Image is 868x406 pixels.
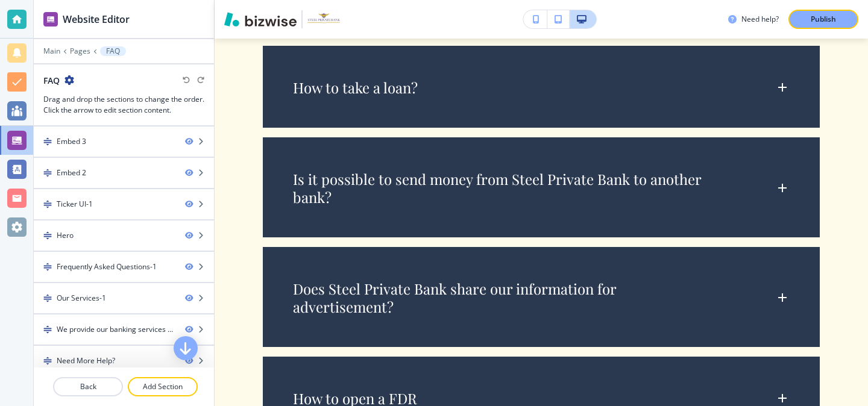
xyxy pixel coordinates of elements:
div: DragFrequently Asked Questions-1 [34,252,214,282]
div: DragTicker UI-1 [34,189,214,219]
p: Publish [811,14,836,25]
img: Drag [43,169,52,177]
div: Ticker UI-1 [57,199,93,210]
p: Is it possible to send money from Steel Private Bank to another bank? [293,170,703,206]
div: Our Services-1 [57,293,106,304]
div: Does Steel Private Bank share our information for advertisement? [263,247,820,336]
img: Drag [43,231,52,240]
div: How to take a loan? [263,46,820,117]
p: How to take a loan? [293,78,418,96]
div: Frequently Asked Questions-1 [57,261,157,272]
img: editor icon [43,12,58,27]
img: Drag [43,325,52,334]
div: Embed 2 [57,167,86,178]
img: Drag [43,263,52,271]
button: Back [53,377,123,396]
div: DragWe provide our banking services all over the world-2 [34,314,214,345]
div: DragHero [34,220,214,251]
img: Drag [43,357,52,365]
div: Is it possible to send money from Steel Private Bank to another bank? [263,137,820,226]
div: DragEmbed 2 [34,158,214,188]
h3: Drag and drop the sections to change the order. Click the arrow to edit section content. [43,94,204,116]
div: Embed 3 [57,136,86,147]
p: Does Steel Private Bank share our information for advertisement? [293,280,703,316]
h2: Website Editor [63,12,130,27]
img: Drag [43,137,52,146]
div: Hero [57,230,74,241]
button: Main [43,47,60,55]
button: FAQ [100,46,126,56]
p: FAQ [106,47,120,55]
p: Back [54,381,122,392]
div: We provide our banking services all over the world-2 [57,324,175,335]
img: Your Logo [307,10,340,28]
p: Add Section [129,381,197,392]
h2: FAQ [43,74,60,87]
button: Pages [70,47,90,55]
img: Drag [43,200,52,208]
h3: Need help? [741,14,779,25]
img: Bizwise Logo [224,12,297,27]
button: Publish [788,10,858,29]
div: DragNeed More Help? [34,346,214,376]
img: Drag [43,294,52,302]
button: Add Section [128,377,198,396]
div: DragEmbed 3 [34,126,214,157]
div: Need More Help? [57,355,115,366]
div: DragOur Services-1 [34,283,214,313]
